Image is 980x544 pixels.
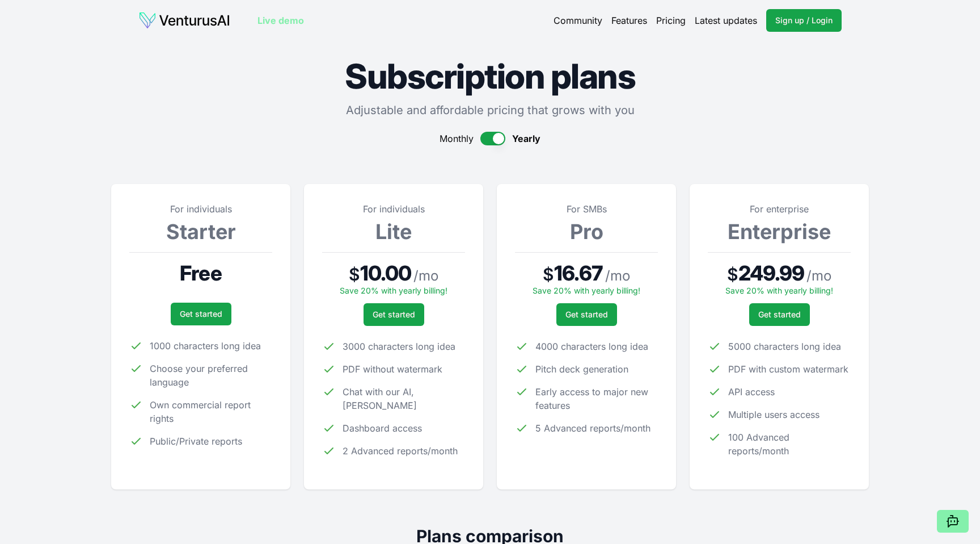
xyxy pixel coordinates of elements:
[535,421,650,435] span: 5 Advanced reports/month
[728,385,775,399] span: API access
[322,220,465,243] h3: Lite
[129,220,272,243] h3: Starter
[150,398,272,425] span: Own commercial report rights
[111,59,869,93] h1: Subscription plans
[556,303,617,326] a: Get started
[111,102,869,118] p: Adjustable and affordable pricing that grows with you
[708,202,851,216] p: For enterprise
[322,202,465,216] p: For individuals
[695,14,757,27] a: Latest updates
[728,340,841,353] span: 5000 characters long idea
[343,385,465,412] span: Chat with our AI, [PERSON_NAME]
[728,430,851,458] span: 100 Advanced reports/month
[727,264,738,284] span: $
[349,264,360,284] span: $
[656,14,686,27] a: Pricing
[343,340,455,353] span: 3000 characters long idea
[171,303,231,325] a: Get started
[766,9,842,32] a: Sign up / Login
[535,340,648,353] span: 4000 characters long idea
[535,385,658,412] span: Early access to major new features
[343,444,458,458] span: 2 Advanced reports/month
[806,267,831,285] span: / mo
[343,421,422,435] span: Dashboard access
[257,14,304,27] a: Live demo
[515,220,658,243] h3: Pro
[543,264,554,284] span: $
[150,434,242,448] span: Public/Private reports
[728,408,820,421] span: Multiple users access
[708,220,851,243] h3: Enterprise
[360,262,412,284] span: 10.00
[605,267,630,285] span: / mo
[554,262,603,284] span: 16.67
[725,286,833,295] span: Save 20% with yearly billing!
[611,14,647,27] a: Features
[340,286,447,295] span: Save 20% with yearly billing!
[515,202,658,216] p: For SMBs
[749,303,810,326] a: Get started
[150,339,261,353] span: 1000 characters long idea
[554,14,602,27] a: Community
[775,15,833,26] span: Sign up / Login
[138,11,230,30] img: logo
[440,132,474,145] span: Monthly
[150,362,272,389] span: Choose your preferred language
[343,362,442,376] span: PDF without watermark
[535,362,628,376] span: Pitch deck generation
[512,132,540,145] span: Yearly
[413,267,438,285] span: / mo
[364,303,424,326] a: Get started
[129,202,272,216] p: For individuals
[728,362,848,376] span: PDF with custom watermark
[738,262,805,284] span: 249.99
[180,262,221,284] span: Free
[533,286,640,295] span: Save 20% with yearly billing!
